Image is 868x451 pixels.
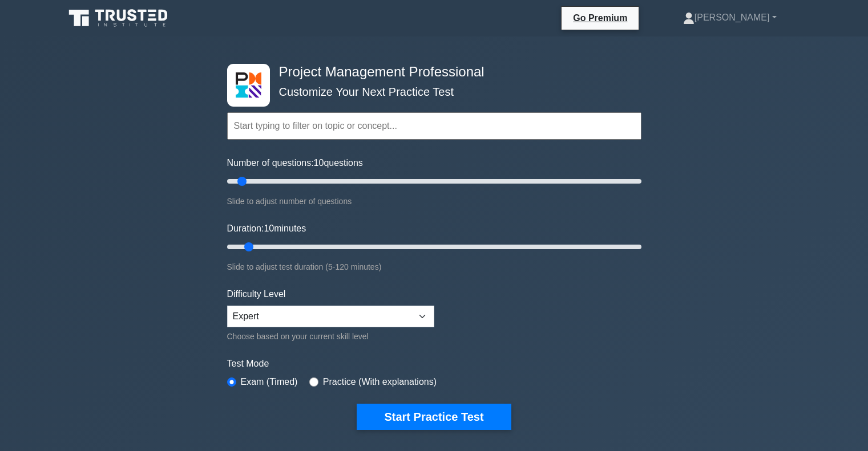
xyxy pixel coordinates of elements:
[227,156,363,170] label: Number of questions: questions
[227,222,306,235] label: Duration: minutes
[566,11,634,25] a: Go Premium
[227,357,641,371] label: Test Mode
[323,375,437,389] label: Practice (With explanations)
[656,6,804,29] a: [PERSON_NAME]
[227,260,641,274] div: Slide to adjust test duration (5-120 minutes)
[227,287,286,301] label: Difficulty Level
[227,330,434,343] div: Choose based on your current skill level
[274,64,586,80] h4: Project Management Professional
[227,194,641,208] div: Slide to adjust number of questions
[227,112,641,140] input: Start typing to filter on topic or concept...
[357,404,511,430] button: Start Practice Test
[264,224,274,233] span: 10
[314,158,324,168] span: 10
[241,375,298,389] label: Exam (Timed)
